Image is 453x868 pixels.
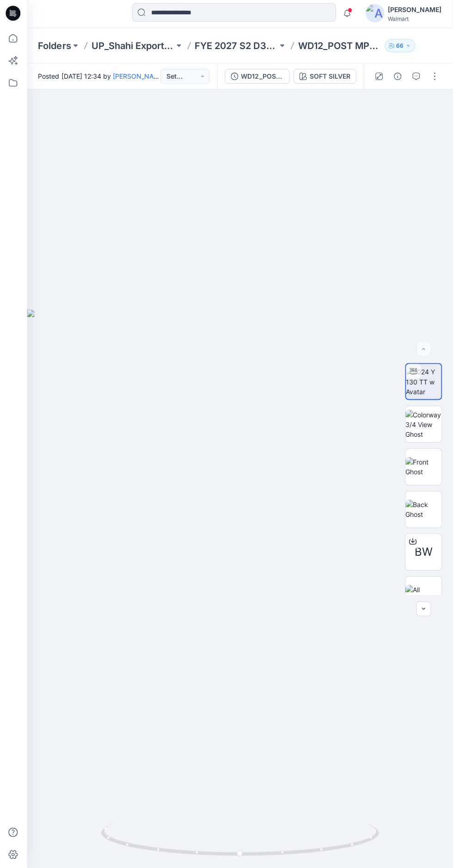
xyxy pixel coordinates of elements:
div: [PERSON_NAME] [388,6,441,17]
span: Posted [DATE] 12:34 by [39,73,161,82]
p: WD12_POST MPCI_MINI A-LINE-BORDER DRESS [298,41,381,54]
a: Folders [39,41,72,54]
div: SOFT SILVER [310,73,350,83]
div: Walmart [388,17,441,24]
img: Back Ghost [405,500,441,520]
span: BW [415,544,433,561]
a: UP_Shahi Exports_D34_Dresses [92,41,175,54]
button: Details [390,70,405,85]
img: 2024 Y 130 TT w Avatar [406,368,441,397]
div: WD12_POST MPCI_MINI A-LINE-BORDER DRESS [241,73,284,83]
img: Colorway 3/4 View Ghost [405,410,441,440]
a: [PERSON_NAME] [113,74,165,81]
button: SOFT SILVER [294,70,356,85]
button: 66 [385,41,415,54]
img: avatar [366,6,384,24]
img: Front Ghost [405,458,441,477]
img: All colorways [405,585,441,605]
a: FYE 2027 S2 D34 [DEMOGRAPHIC_DATA] Dresses - Shahi [195,41,278,54]
p: 66 [396,42,404,52]
button: WD12_POST MPCI_MINI A-LINE-BORDER DRESS [225,70,290,85]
